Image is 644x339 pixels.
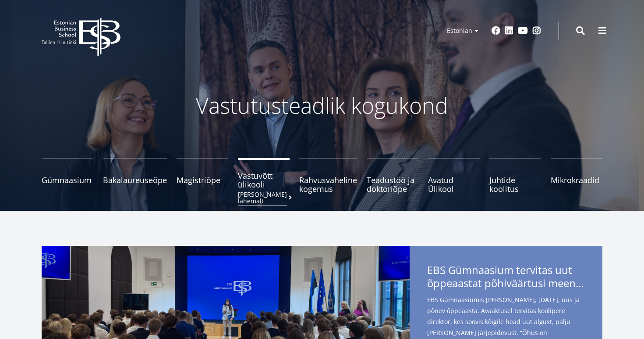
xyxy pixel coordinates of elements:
p: Vastutusteadlik kogukond [90,92,554,119]
a: Linkedin [505,26,513,35]
a: Youtube [518,26,528,35]
span: Vastuvõtt ülikooli [238,171,290,189]
a: Magistriõpe [177,158,228,193]
span: Magistriõpe [177,176,228,184]
a: Rahvusvaheline kogemus [299,158,357,193]
a: Gümnaasium [42,158,93,193]
span: õppeaastat põhiväärtusi meenutades [427,277,585,290]
span: Mikrokraadid [551,176,602,184]
span: Avatud Ülikool [428,176,480,193]
a: Teadustöö ja doktoriõpe [367,158,418,193]
span: Bakalaureuseõpe [103,176,167,184]
span: Teadustöö ja doktoriõpe [367,176,418,193]
a: Mikrokraadid [551,158,602,193]
span: Gümnaasium [42,176,93,184]
span: Rahvusvaheline kogemus [299,176,357,193]
a: Juhtide koolitus [489,158,541,193]
a: Instagram [532,26,541,35]
span: Juhtide koolitus [489,176,541,193]
a: Vastuvõtt ülikooli[PERSON_NAME] lähemalt [238,158,290,193]
a: Avatud Ülikool [428,158,480,193]
a: Bakalaureuseõpe [103,158,167,193]
small: [PERSON_NAME] lähemalt [238,191,294,204]
a: Facebook [492,26,500,35]
span: EBS Gümnaasium tervitas uut [427,263,585,292]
